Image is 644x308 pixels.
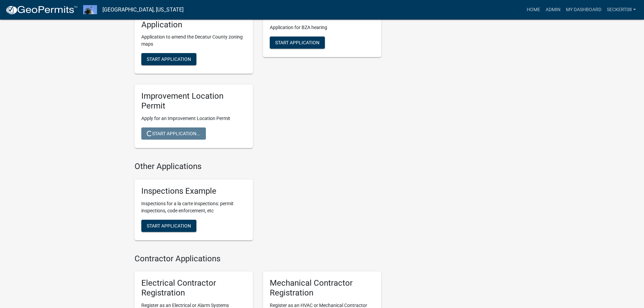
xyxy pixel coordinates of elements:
a: [GEOGRAPHIC_DATA], [US_STATE] [102,4,184,16]
h5: Electrical Contractor Registration [141,278,246,298]
wm-workflow-list-section: Other Applications [135,162,381,246]
span: Start Application... [147,131,200,136]
button: Start Application [141,220,196,232]
p: Apply for an Improvement Location Permit [141,115,246,122]
h4: Other Applications [135,162,381,171]
h5: Inspections Example [141,186,246,196]
button: Start Application [141,53,196,65]
h5: Improvement Location Permit [141,91,246,111]
span: Start Application [147,56,191,62]
button: Start Application... [141,127,206,140]
a: seckert08 [604,3,639,16]
p: Application to amend the Decatur County zoning maps [141,33,246,48]
button: Start Application [270,37,325,49]
span: Start Application [275,40,319,45]
a: Admin [543,3,563,16]
a: My Dashboard [563,3,604,16]
span: Start Application [147,223,191,228]
a: Home [524,3,543,16]
img: Decatur County, Indiana [83,5,97,14]
p: Inspections for a la carte inspections: permit inspections, code enforcement, etc [141,200,246,214]
p: Application for BZA hearing [270,24,375,31]
h5: Mechanical Contractor Registration [270,278,375,298]
h4: Contractor Applications [135,254,381,264]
